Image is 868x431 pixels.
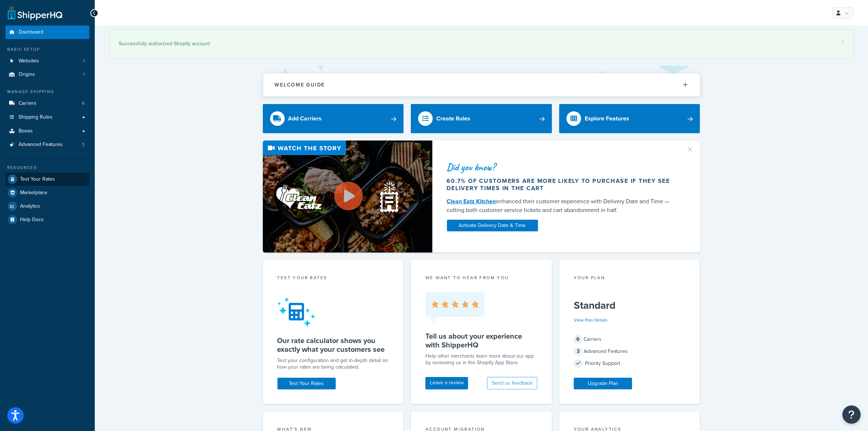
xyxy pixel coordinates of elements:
div: Create Rules [436,113,470,124]
span: 6 [574,335,583,344]
div: Successfully authorized Shopify account [119,39,844,49]
p: Help other merchants learn more about our app by reviewing us in the Shopify App Store. [425,353,537,366]
a: Upgrade Plan [574,378,632,389]
button: Send us feedback [487,377,537,389]
span: Analytics [20,203,40,209]
a: Websites1 [5,54,89,68]
a: Origins1 [5,68,89,81]
li: Carriers [5,97,89,110]
p: we want to hear from you [425,274,537,281]
a: Create Rules [411,104,552,133]
a: Boxes [5,124,89,138]
li: Advanced Features [5,138,89,151]
div: 60.7% of customers are more likely to purchase if they see delivery times in the cart [447,177,677,192]
a: × [841,39,844,45]
span: 3 [574,347,583,356]
a: Leave a review [425,377,468,389]
h2: Welcome Guide [275,82,325,88]
li: Websites [5,54,89,68]
h5: Standard [574,300,686,311]
span: Test Your Rates [20,176,55,182]
a: Test Your Rates [277,378,336,389]
div: Did you know? [447,162,677,172]
h5: Our rate calculator shows you exactly what your customers see [277,336,389,354]
div: Explore Features [585,113,629,124]
div: Your Plan [574,274,686,283]
a: Advanced Features3 [5,138,89,151]
a: Shipping Rules [5,111,89,124]
div: Test your configuration and get in-depth detail on how your rates are being calculated. [277,357,389,370]
span: Websites [19,58,39,64]
span: 6 [82,100,85,107]
span: Help Docs [20,217,44,223]
a: Test Your Rates [5,173,89,186]
div: Advanced Features [574,346,686,357]
span: 1 [83,72,85,78]
span: Carriers [19,100,36,107]
div: Resources [5,165,89,171]
div: Basic Setup [5,46,89,53]
span: Boxes [19,128,33,134]
a: Add Carriers [263,104,404,133]
img: Video thumbnail [263,141,432,253]
button: Welcome Guide [263,73,700,96]
button: Open Resource Center [842,405,861,424]
div: Carriers [574,334,686,345]
span: 3 [82,142,85,148]
span: Origins [19,72,35,78]
div: Priority Support [574,358,686,369]
span: 1 [83,58,85,64]
h5: Tell us about your experience with ShipperHQ [425,332,537,349]
div: Manage Shipping [5,89,89,95]
a: View Plan Details [574,317,608,323]
a: Carriers6 [5,97,89,110]
div: Add Carriers [288,113,322,124]
a: Dashboard [5,26,89,39]
span: Marketplace [20,190,47,196]
div: Test your rates [277,274,389,283]
a: Analytics [5,200,89,213]
span: Shipping Rules [19,114,52,120]
a: Marketplace [5,186,89,199]
a: Clean Eatz Kitchen [447,197,496,205]
a: Activate Delivery Date & Time [447,220,538,231]
a: Help Docs [5,213,89,226]
span: Dashboard [19,29,43,35]
span: Advanced Features [19,142,63,148]
li: Origins [5,68,89,81]
div: enhanced their customer experience with Delivery Date and Time — cutting both customer service ti... [447,197,677,215]
a: Explore Features [559,104,700,133]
